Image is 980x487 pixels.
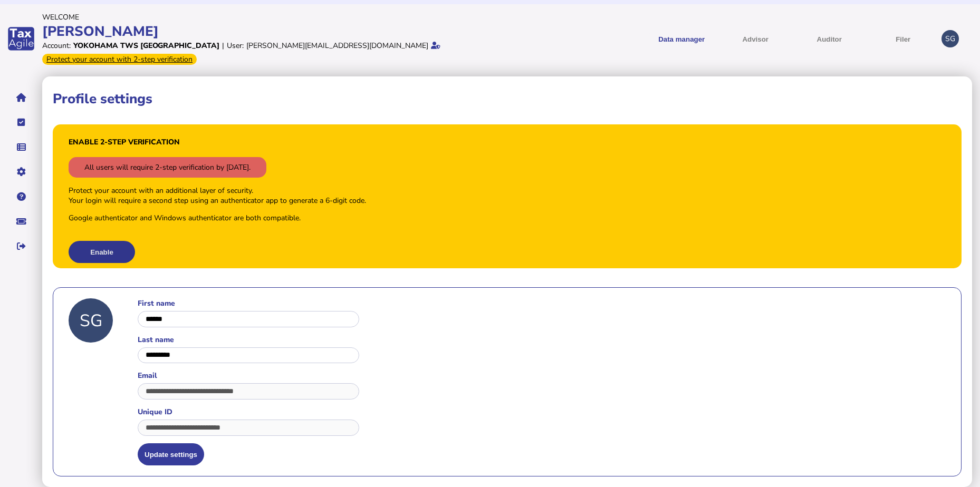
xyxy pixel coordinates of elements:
button: Raise a support ticket [10,210,32,232]
label: Email [138,371,359,381]
div: From Oct 1, 2025, 2-step verification will be required to login. Set it up now... [42,54,197,65]
div: Protect your account with an additional layer of security. [69,186,253,196]
button: Enable [69,241,135,263]
label: Unique ID [138,407,359,417]
div: [PERSON_NAME] [42,22,487,41]
div: Yokohama TWS [GEOGRAPHIC_DATA] [73,41,219,51]
div: Profile settings [941,30,959,47]
menu: navigate products [492,26,937,52]
button: Sign out [10,235,32,257]
label: First name [138,298,359,308]
button: Manage settings [10,161,32,183]
button: Home [10,86,32,109]
button: Auditor [796,26,862,52]
button: Help pages [10,186,32,208]
div: User: [227,41,244,51]
p: Google authenticator and Windows authenticator are both compatible. [69,213,301,223]
h1: Profile settings [53,90,152,108]
button: Shows a dropdown of Data manager options [648,26,715,52]
button: Data manager [10,136,32,158]
label: Last name [138,335,359,345]
div: Welcome [42,12,487,22]
div: Your login will require a second step using an authenticator app to generate a 6-digit code. [69,196,366,206]
div: SG [69,298,113,343]
div: Account: [42,41,71,51]
div: All users will require 2-step verification by [DATE]. [69,157,266,178]
div: [PERSON_NAME][EMAIL_ADDRESS][DOMAIN_NAME] [246,41,428,51]
button: Shows a dropdown of VAT Advisor options [722,26,789,52]
div: | [222,41,224,51]
h3: Enable 2-step verification [69,137,180,147]
i: Email verified [431,42,440,49]
button: Filer [870,26,936,52]
i: Data manager [17,147,26,148]
button: Update settings [138,443,204,465]
button: Tasks [10,111,32,133]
